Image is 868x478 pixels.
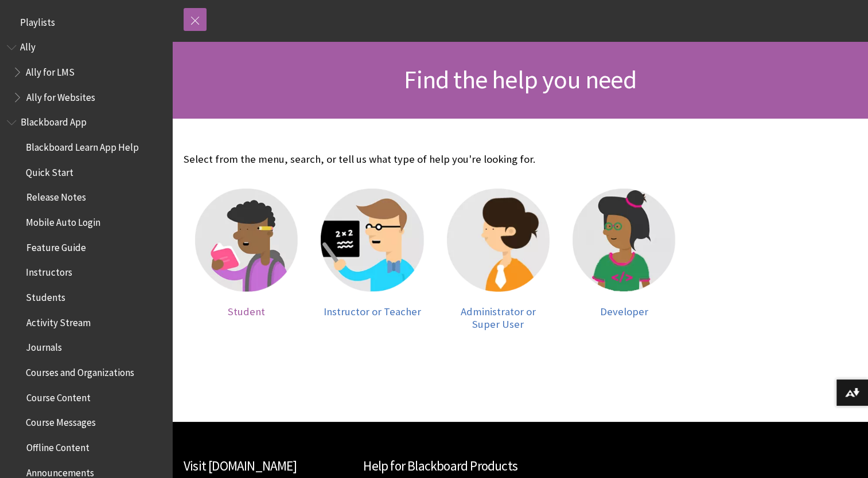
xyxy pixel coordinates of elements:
span: Students [26,288,65,303]
span: Blackboard App [20,113,86,128]
p: Select from the menu, search, or tell us what type of help you're looking for. [184,152,687,167]
img: Instructor [321,189,423,291]
span: Mobile Auto Login [26,213,100,228]
span: Ally for Websites [26,88,95,103]
span: Developer [600,305,648,318]
span: Course Messages [26,413,96,429]
nav: Book outline for Anthology Ally Help [7,38,165,107]
span: Instructor or Teacher [324,305,421,318]
span: Ally [20,38,36,53]
a: Visit [DOMAIN_NAME] [184,457,297,474]
span: Activity Stream [26,313,90,328]
span: Playlists [20,13,55,28]
span: Offline Content [26,438,89,453]
span: Student [228,305,265,318]
a: Developer [573,189,675,330]
span: Feature Guide [26,238,85,253]
a: Instructor Instructor or Teacher [321,189,423,330]
span: Release Notes [26,188,85,203]
span: Quick Start [26,163,73,178]
img: Administrator [447,189,550,291]
span: Blackboard Learn App Help [26,138,139,153]
span: Courses and Organizations [26,363,134,378]
span: Journals [26,338,62,354]
span: Ally for LMS [26,62,75,78]
span: Instructors [26,263,72,279]
span: Course Content [26,388,90,403]
img: Student [195,189,298,291]
a: Student Student [195,189,298,330]
h2: Help for Blackboard Products [363,456,677,476]
span: Administrator or Super User [461,305,536,331]
a: Administrator Administrator or Super User [447,189,550,330]
nav: Book outline for Playlists [7,13,165,32]
span: Find the help you need [404,64,636,95]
